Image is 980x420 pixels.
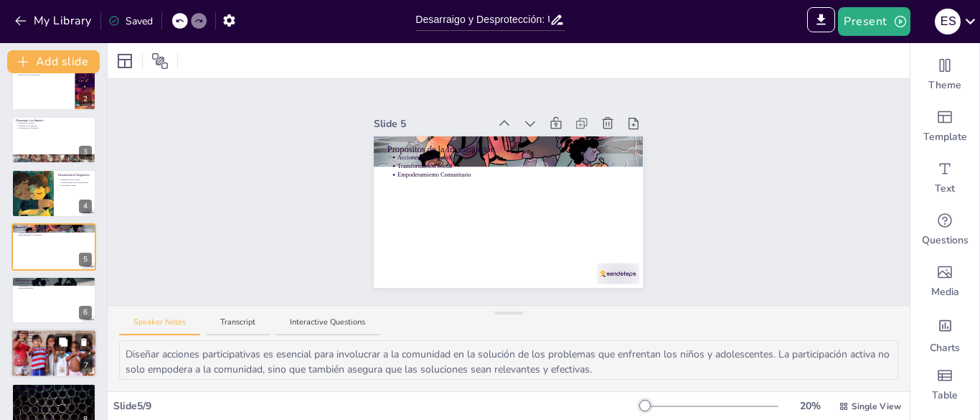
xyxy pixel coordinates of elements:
button: Delete Slide [75,334,93,351]
div: 3 [79,146,92,159]
p: Ruptura de Vínculos [19,121,92,124]
p: Investigación-Acción Participativa [19,284,92,287]
p: Identificación de Causas [61,179,92,182]
div: 7 [11,330,97,378]
p: Acciones Participativas [19,228,92,231]
button: Add slide [7,50,100,73]
p: Herramienta de Diagnóstico [58,173,92,177]
span: Export to PowerPoint [807,7,835,36]
p: Herramienta Visual [61,184,92,187]
div: 4 [79,200,92,213]
p: Sistema de Protección [18,337,93,340]
p: Recogida de Datos [19,287,92,290]
span: Media [931,285,959,299]
div: Saved [108,14,153,29]
p: Consecuencias de la Desprotección [61,182,92,185]
textarea: Diseñar acciones participativas es esencial para involucrar a la comunidad en la solución de los ... [119,340,898,380]
div: Add a table [910,359,979,411]
button: Present [838,7,910,36]
span: Questions [922,233,969,248]
div: e s [935,9,961,34]
button: Duplicate Slide [55,334,72,351]
p: Desprotección Infantil [15,331,93,335]
div: 20 % [793,398,827,414]
p: Necesidad de Políticas Públicas [16,385,92,389]
button: e s [935,7,961,36]
div: Add ready made slides [910,101,979,152]
span: Template [923,130,967,144]
div: 2 [11,62,96,110]
button: Transcript [206,317,270,336]
div: 7 [80,360,93,373]
p: Colaboración Estado-Comunidad [19,391,92,394]
p: Transformación Social [397,162,629,170]
span: Theme [928,78,961,93]
div: Add images, graphics, shapes or video [910,256,979,307]
div: Slide 5 [374,116,488,131]
div: Layout [113,50,136,73]
span: Position [151,52,169,70]
div: 5 [11,223,96,271]
p: Empoderamiento Comunitario [19,233,92,236]
p: Violación de Derechos [18,335,93,337]
p: Transformación Social [19,231,92,234]
p: Propósitos de la Investigación [387,143,630,156]
button: My Library [11,9,98,32]
input: Insert title [415,9,550,30]
div: Get real-time input from your audience [910,204,979,256]
p: Empoderamiento Comunitario [397,170,629,179]
div: 5 [79,253,92,266]
p: Urgencia de Acción [19,388,92,391]
div: 6 [79,306,92,319]
p: Necesidad de Conexiones [19,127,92,130]
div: Slide 5 / 9 [113,398,641,414]
span: Single View [852,400,901,413]
p: Impacto en la Identidad [19,124,92,127]
p: Desarraigo y su Impacto [16,118,92,123]
div: 6 [11,276,96,324]
div: Add text boxes [910,152,979,204]
span: Table [932,388,958,403]
button: Interactive Questions [275,317,380,336]
p: Medidas Efectivas [18,340,93,343]
p: Propósitos de la Investigación [16,225,92,229]
span: Charts [930,341,960,355]
div: 4 [11,169,96,217]
div: Change the overall theme [910,49,979,101]
div: 2 [79,93,92,106]
span: Text [935,182,955,196]
p: Falta de Acceso a Derechos [19,73,70,76]
p: Acciones Participativas [397,153,629,162]
button: Speaker Notes [119,317,200,336]
p: Enfoque Cualitativo [19,281,92,284]
div: 3 [11,116,96,164]
p: Entorno Seguro [19,394,92,397]
p: Metodología de Investigación [16,279,92,283]
div: Add charts and graphs [910,307,979,359]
